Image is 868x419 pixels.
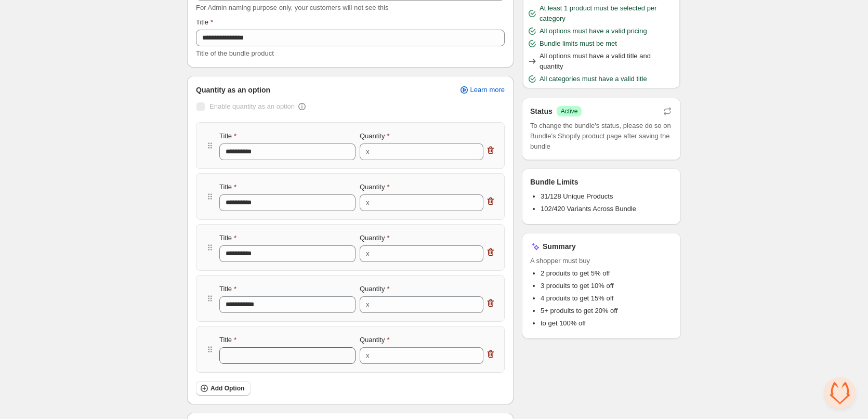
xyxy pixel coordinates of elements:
[360,233,389,243] label: Quantity
[219,182,236,192] label: Title
[219,335,236,345] label: Title
[196,49,274,57] span: Title of the bundle product
[360,182,389,192] label: Quantity
[470,86,505,94] span: Learn more
[540,26,647,36] span: All options must have a valid pricing
[543,241,576,252] h3: Summary
[540,51,676,72] span: All options must have a valid title and quantity
[360,335,389,345] label: Quantity
[540,38,617,49] span: Bundle limits must be met
[541,205,636,213] span: 102/420 Variants Across Bundle
[530,121,673,152] span: To change the bundle's status, please do so on Bundle's Shopify product page after saving the bundle
[366,147,370,157] div: x
[530,256,673,266] span: A shopper must buy
[211,384,244,392] span: Add Option
[360,284,389,294] label: Quantity
[540,74,647,84] span: All categories must have a valid title
[541,268,673,279] li: 2 produits to get 5% off
[196,17,213,28] label: Title
[541,318,673,329] li: to get 100% off
[360,131,389,141] label: Quantity
[541,306,673,316] li: 5+ produits to get 20% off
[366,299,370,310] div: x
[196,85,270,95] span: Quantity as an option
[541,293,673,304] li: 4 produits to get 15% off
[366,198,370,208] div: x
[196,381,251,396] button: Add Option
[453,83,511,97] a: Learn more
[366,248,370,259] div: x
[366,350,370,361] div: x
[196,4,388,11] span: For Admin naming purpose only, your customers will not see this
[219,131,236,141] label: Title
[561,107,578,115] span: Active
[530,177,578,187] h3: Bundle Limits
[209,102,295,110] span: Enable quantity as an option
[219,284,236,294] label: Title
[530,106,553,116] h3: Status
[541,192,613,200] span: 31/128 Unique Products
[540,3,676,24] span: At least 1 product must be selected per category
[824,377,856,409] div: Open chat
[219,233,236,243] label: Title
[541,281,673,291] li: 3 produits to get 10% off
